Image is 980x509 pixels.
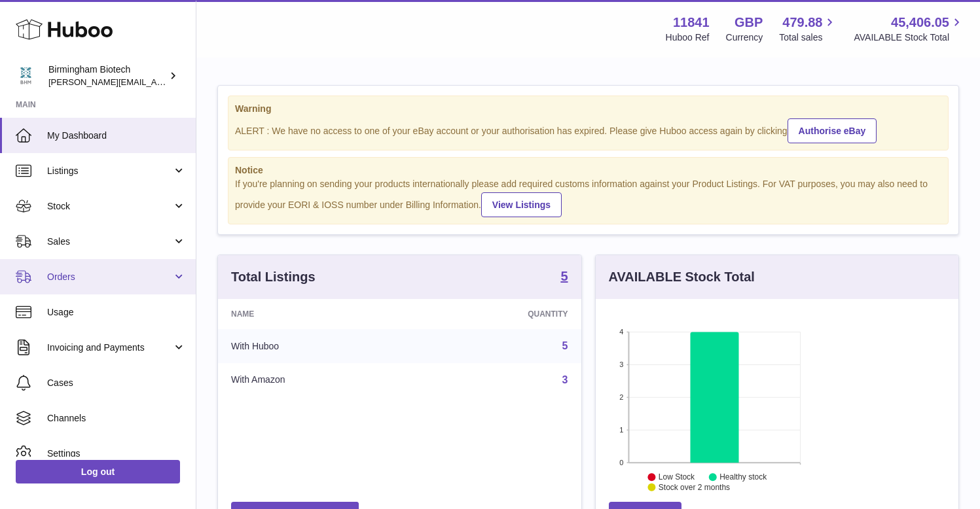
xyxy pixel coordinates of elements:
[619,360,623,368] text: 3
[235,116,941,143] div: ALERT : We have no access to one of your eBay account or your authorisation has expired. Please g...
[619,393,623,401] text: 2
[891,14,949,31] span: 45,406.05
[218,329,416,363] td: With Huboo
[726,31,763,44] div: Currency
[48,77,263,87] span: [PERSON_NAME][EMAIL_ADDRESS][DOMAIN_NAME]
[16,460,180,483] a: Log out
[218,363,416,397] td: With Amazon
[854,14,964,44] a: 45,406.05 AVAILABLE Stock Total
[48,63,166,88] div: Birmingham Biotech
[779,31,837,44] span: Total sales
[235,164,941,177] strong: Notice
[47,130,186,142] span: My Dashboard
[47,448,186,460] span: Settings
[782,14,822,31] span: 479.88
[47,412,186,425] span: Channels
[16,66,35,86] img: m.hsu@birminghambiotech.co.uk
[719,473,767,482] text: Healthy stock
[560,270,568,285] a: 5
[47,200,172,213] span: Stock
[47,165,172,177] span: Listings
[619,328,623,336] text: 4
[658,473,695,482] text: Low Stock
[779,14,837,44] a: 479.88 Total sales
[481,192,562,217] a: View Listings
[47,377,186,389] span: Cases
[658,483,729,492] text: Stock over 2 months
[47,342,172,354] span: Invoicing and Payments
[47,271,172,283] span: Orders
[609,268,755,286] h3: AVAILABLE Stock Total
[619,426,623,434] text: 1
[47,236,172,248] span: Sales
[562,340,568,351] a: 5
[735,14,763,31] strong: GBP
[562,374,568,385] a: 3
[854,31,964,44] span: AVAILABLE Stock Total
[235,178,941,217] div: If you're planning on sending your products internationally please add required customs informati...
[788,118,877,143] a: Authorise eBay
[47,306,186,319] span: Usage
[619,459,623,466] text: 0
[218,299,416,329] th: Name
[666,31,710,44] div: Huboo Ref
[560,270,568,283] strong: 5
[673,14,710,31] strong: 11841
[235,103,941,115] strong: Warning
[231,268,316,286] h3: Total Listings
[416,299,581,329] th: Quantity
